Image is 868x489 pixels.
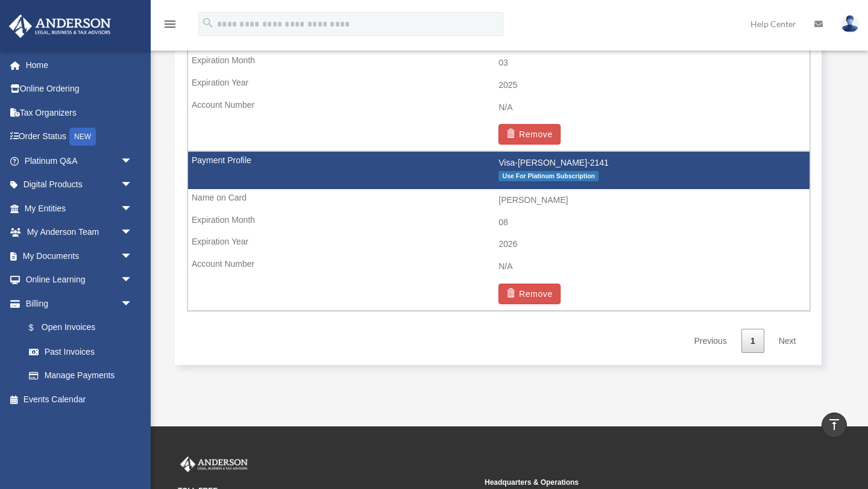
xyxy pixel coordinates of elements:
[188,74,810,97] td: 2025
[827,417,841,432] i: vertical_align_top
[8,101,151,125] a: Tax Organizers
[8,244,151,268] a: My Documentsarrow_drop_down
[188,211,810,234] td: 08
[17,316,151,340] a: $Open Invoices
[8,125,151,149] a: Order StatusNEW
[498,171,599,181] span: Use For Platinum Subscription
[17,340,151,364] a: Past Invoices
[841,15,859,33] img: User Pic
[163,17,177,31] i: menu
[498,284,561,304] button: Remove
[8,77,151,101] a: Online Ordering
[201,16,215,30] i: search
[36,320,42,335] span: $
[188,96,810,119] td: N/A
[498,124,561,145] button: Remove
[770,329,805,354] a: Next
[121,220,145,245] span: arrow_drop_down
[8,173,151,197] a: Digital Productsarrow_drop_down
[741,329,764,354] a: 1
[8,196,151,220] a: My Entitiesarrow_drop_down
[121,268,145,293] span: arrow_drop_down
[485,476,783,489] small: Headquarters & Operations
[188,152,810,189] td: Visa-[PERSON_NAME]-2141
[188,52,810,75] td: 03
[69,128,96,146] div: NEW
[17,364,145,388] a: Manage Payments
[121,291,145,316] span: arrow_drop_down
[685,329,735,354] a: Previous
[8,220,151,244] a: My Anderson Teamarrow_drop_down
[121,244,145,269] span: arrow_drop_down
[8,291,151,316] a: Billingarrow_drop_down
[5,14,115,38] img: Anderson Advisors Platinum Portal
[121,173,145,198] span: arrow_drop_down
[178,456,250,472] img: Anderson Advisors Platinum Portal
[8,53,151,77] a: Home
[8,149,151,173] a: Platinum Q&Aarrow_drop_down
[163,21,177,31] a: menu
[188,255,810,278] td: N/A
[822,413,847,438] a: vertical_align_top
[8,387,151,411] a: Events Calendar
[121,196,145,221] span: arrow_drop_down
[8,268,151,292] a: Online Learningarrow_drop_down
[188,233,810,256] td: 2026
[188,189,810,212] td: [PERSON_NAME]
[121,149,145,173] span: arrow_drop_down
